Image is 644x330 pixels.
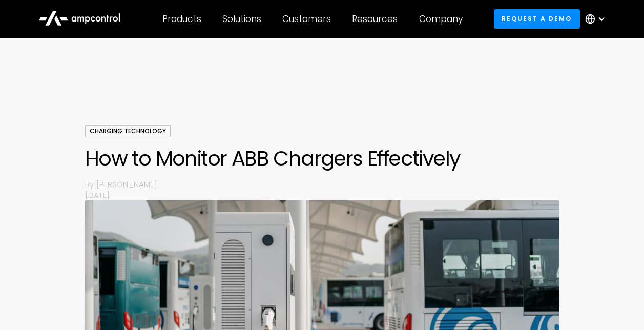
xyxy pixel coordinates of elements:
[85,179,96,190] p: By
[85,190,559,200] p: [DATE]
[96,179,559,190] p: [PERSON_NAME]
[222,13,261,25] div: Solutions
[494,9,580,28] a: Request a demo
[352,13,398,25] div: Resources
[162,13,201,25] div: Products
[85,146,559,171] h1: How to Monitor ABB Chargers Effectively
[282,13,331,25] div: Customers
[85,125,171,137] div: Charging Technology
[419,13,463,25] div: Company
